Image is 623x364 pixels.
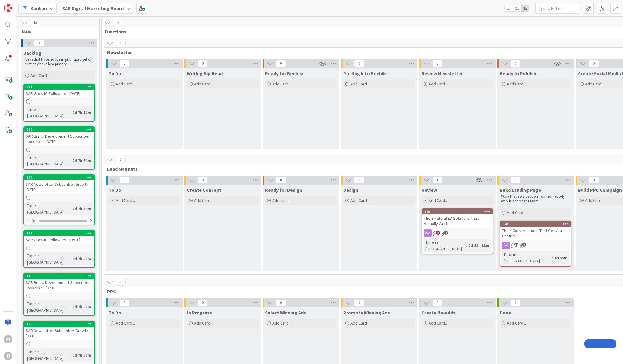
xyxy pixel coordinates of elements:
[354,176,364,184] span: 0
[70,304,71,310] span: :
[24,273,94,292] div: 180SAR Brand Development Subscriber Lookalike - [DATE]
[187,187,221,193] span: Create Concept
[276,299,286,306] span: 0
[425,210,493,214] div: 140
[24,180,94,193] div: SAR Newsletter Subscriber Growth - [DATE]
[436,231,440,235] span: 8
[510,299,521,306] span: 0
[24,127,94,132] div: 200
[272,198,291,203] span: Add Card...
[521,5,529,11] span: 3x
[24,84,94,90] div: 201
[502,251,552,264] div: Time in [GEOGRAPHIC_DATA]
[503,222,571,226] div: 141
[553,254,569,261] div: 4h 33m
[429,81,448,87] span: Add Card...
[109,70,121,76] span: To Do
[422,209,493,228] div: 140The 3 Natural ED Solutions That Actually Work
[507,320,526,326] span: Add Card...
[444,231,448,235] span: 2
[116,81,135,87] span: Add Card...
[26,348,70,362] div: Time in [GEOGRAPHIC_DATA]
[30,19,40,26] span: 15
[27,85,94,89] div: 201
[24,90,94,97] div: SAR Grow IG Followers - [DATE]
[422,70,463,76] span: Review Newsletter
[24,321,94,340] div: 179SAR Newsletter Subscriber Growth - [DATE]
[507,210,526,215] span: Add Card...
[109,187,121,193] span: To Do
[354,299,364,306] span: 0
[27,274,94,278] div: 180
[24,327,94,340] div: SAR Newsletter Subscriber Growth - [DATE]
[71,205,93,212] div: 2d 7h 56m
[343,70,387,76] span: Putting into Beehiiv
[589,60,599,67] span: 0
[429,198,448,203] span: Add Card...
[350,81,370,87] span: Add Card...
[30,73,50,78] span: Add Card...
[22,29,92,35] span: New
[422,310,456,316] span: Create New Ads
[116,320,135,326] span: Add Card...
[71,256,93,262] div: 9d 7h 56m
[30,5,47,12] span: Kanban
[119,60,130,67] span: 0
[513,5,521,11] span: 2x
[70,352,71,358] span: :
[194,81,213,87] span: Add Card...
[507,81,526,87] span: Add Card...
[500,227,571,240] div: The 4 Conversations That Get You Unstuck
[24,231,94,244] div: 181SAR Grow IG Followers - [DATE]
[109,310,121,316] span: To Do
[467,242,491,249] div: 2d 12h 18m
[424,239,466,252] div: Time in [GEOGRAPHIC_DATA]
[24,175,94,180] div: 199
[119,299,130,306] span: 0
[514,243,518,247] span: 12
[71,157,93,164] div: 2d 7h 56m
[585,81,604,87] span: Add Card...
[585,198,604,203] span: Add Card...
[26,300,70,314] div: Time in [GEOGRAPHIC_DATA]
[422,187,437,193] span: Review
[276,176,286,184] span: 0
[24,132,94,145] div: SAR Brand Development Subscriber Lookalike - [DATE]
[350,320,370,326] span: Add Card...
[116,40,126,47] span: 1
[113,19,123,26] span: 3
[24,273,94,279] div: 180
[116,156,126,163] span: 2
[422,209,493,214] div: 140
[24,321,94,327] div: 179
[522,243,526,247] span: 3
[432,299,442,306] span: 0
[272,81,291,87] span: Add Card...
[32,218,37,224] span: 0/1
[265,70,303,76] span: Ready for Beehiiv
[116,198,135,203] span: Add Card...
[27,128,94,132] div: 200
[198,60,208,67] span: 0
[500,187,541,193] span: Build Landing Page
[26,154,70,167] div: Time in [GEOGRAPHIC_DATA]
[510,176,521,184] span: 1
[350,198,370,203] span: Add Card...
[510,60,521,67] span: 0
[500,310,511,316] span: Done
[194,320,213,326] span: Add Card...
[24,84,94,97] div: 201SAR Grow IG Followers - [DATE]
[343,310,390,316] span: Promote Winning Ads
[119,176,130,184] span: 0
[500,70,536,76] span: Ready to Publish
[27,322,94,326] div: 179
[24,175,94,193] div: 199SAR Newsletter Subscriber Growth - [DATE]
[198,299,208,306] span: 0
[343,187,358,193] span: Design
[24,231,94,236] div: 181
[70,256,71,262] span: :
[505,5,513,11] span: 1x
[187,310,212,316] span: In Progress
[194,198,213,203] span: Add Card...
[578,187,622,193] span: Build PPC Campaign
